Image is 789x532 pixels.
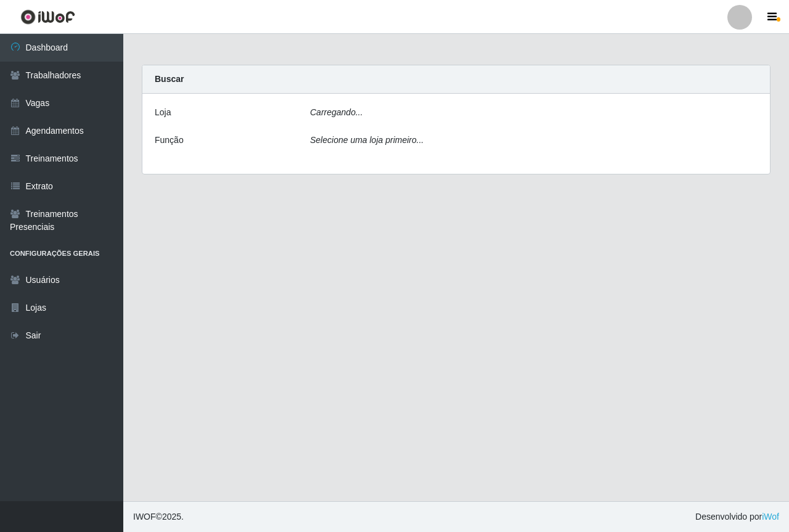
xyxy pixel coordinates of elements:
span: Desenvolvido por [695,510,779,523]
span: IWOF [133,512,156,522]
span: © 2025 . [133,510,184,523]
strong: Buscar [155,74,184,84]
a: iWof [762,512,779,522]
i: Selecione uma loja primeiro... [310,135,423,145]
label: Função [155,134,184,147]
label: Loja [155,106,171,119]
img: CoreUI Logo [20,9,75,25]
i: Carregando... [310,107,363,117]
